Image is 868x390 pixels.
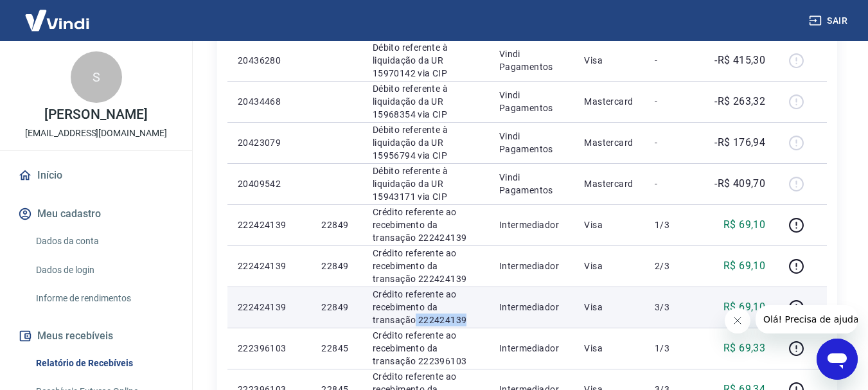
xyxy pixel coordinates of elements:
[499,218,564,231] p: Intermediador
[584,301,634,314] p: Visa
[499,342,564,355] p: Intermediador
[321,218,351,231] p: 22849
[373,206,479,244] p: Crédito referente ao recebimento da transação 222424139
[238,95,301,108] p: 20434468
[238,136,301,149] p: 20423079
[723,258,765,274] p: R$ 69,10
[15,161,177,190] a: Início
[44,108,147,121] p: [PERSON_NAME]
[584,95,634,108] p: Mastercard
[655,342,693,355] p: 1/3
[714,94,765,109] p: -R$ 263,32
[321,342,351,355] p: 22845
[584,218,634,231] p: Visa
[373,329,479,368] p: Crédito referente ao recebimento da transação 222396103
[15,322,177,350] button: Meus recebíveis
[714,176,765,191] p: -R$ 409,70
[31,350,177,377] a: Relatório de Recebíveis
[8,9,108,19] span: Olá! Precisa de ajuda?
[373,123,479,162] p: Débito referente à liquidação da UR 15956794 via CIP
[655,301,693,314] p: 3/3
[655,95,693,108] p: -
[499,89,564,114] p: Vindi Pagamentos
[31,228,177,254] a: Dados da conta
[806,9,853,33] button: Sair
[25,127,167,140] p: [EMAIL_ADDRESS][DOMAIN_NAME]
[655,218,693,231] p: 1/3
[499,301,564,314] p: Intermediador
[756,305,858,333] iframe: Mensagem da empresa
[655,136,693,149] p: -
[238,177,301,190] p: 20409542
[584,260,634,272] p: Visa
[321,260,351,272] p: 22849
[373,41,479,80] p: Débito referente à liquidação da UR 15970142 via CIP
[714,135,765,150] p: -R$ 176,94
[817,339,858,380] iframe: Botão para abrir a janela de mensagens
[584,54,634,67] p: Visa
[584,136,634,149] p: Mastercard
[499,130,564,155] p: Vindi Pagamentos
[373,288,479,326] p: Crédito referente ao recebimento da transação 222424139
[499,171,564,197] p: Vindi Pagamentos
[238,301,301,314] p: 222424139
[31,257,177,283] a: Dados de login
[321,301,351,314] p: 22849
[373,82,479,121] p: Débito referente à liquidação da UR 15968354 via CIP
[373,164,479,203] p: Débito referente à liquidação da UR 15943171 via CIP
[723,217,765,233] p: R$ 69,10
[655,54,693,67] p: -
[499,260,564,272] p: Intermediador
[725,308,750,333] iframe: Fechar mensagem
[15,1,99,40] img: Vindi
[373,247,479,285] p: Crédito referente ao recebimento da transação 222424139
[238,218,301,231] p: 222424139
[655,177,693,190] p: -
[238,342,301,355] p: 222396103
[584,342,634,355] p: Visa
[584,177,634,190] p: Mastercard
[238,54,301,67] p: 20436280
[714,53,765,68] p: -R$ 415,30
[655,260,693,272] p: 2/3
[723,299,765,315] p: R$ 69,10
[15,200,177,228] button: Meu cadastro
[71,51,122,103] div: S
[499,48,564,73] p: Vindi Pagamentos
[723,341,765,356] p: R$ 69,33
[31,285,177,312] a: Informe de rendimentos
[238,260,301,272] p: 222424139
